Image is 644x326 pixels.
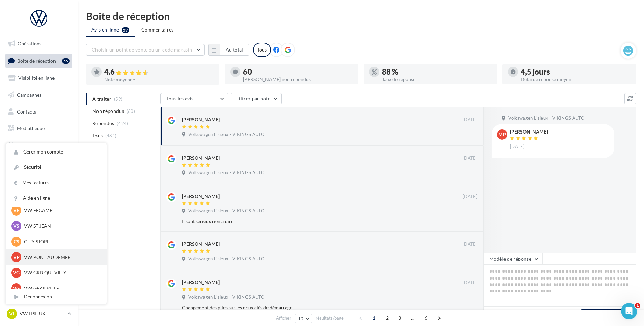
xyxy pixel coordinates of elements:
[4,105,74,119] a: Contacts
[86,44,205,56] button: Choisir un point de vente ou un code magasin
[295,314,312,323] button: 10
[13,269,20,276] span: VG
[182,155,220,161] div: [PERSON_NAME]
[510,144,525,150] span: [DATE]
[188,170,264,176] span: Volkswagen Lisieux - VIKINGS AUTO
[24,238,99,245] p: CITY STORE
[182,193,220,200] div: [PERSON_NAME]
[463,193,477,200] span: [DATE]
[166,96,194,101] span: Tous les avis
[182,304,433,311] div: Changement,des piles sur les deux clés de démarrage.
[4,88,74,102] a: Campagnes
[9,310,15,317] span: VL
[421,312,431,323] span: 6
[4,121,74,136] a: Médiathèque
[24,254,99,261] p: VW PONT AUDEMER
[382,68,492,76] div: 88 %
[316,315,344,321] span: résultats/page
[4,138,74,152] a: Calendrier
[498,131,506,138] span: MP
[276,315,291,321] span: Afficher
[243,68,353,76] div: 60
[4,37,74,51] a: Opérations
[621,303,637,319] iframe: Intercom live chat
[17,92,41,98] span: Campagnes
[14,238,19,245] span: CS
[253,43,271,57] div: Tous
[188,256,264,262] span: Volkswagen Lisieux - VIKINGS AUTO
[18,41,41,46] span: Opérations
[104,77,214,82] div: Note moyenne
[4,178,74,198] a: Campagnes DataOnDemand
[92,120,114,127] span: Répondus
[6,289,107,304] div: Déconnexion
[243,77,353,82] div: [PERSON_NAME] non répondus
[6,190,107,206] a: Aide en ligne
[86,11,636,21] div: Boîte de réception
[24,207,99,214] p: VW FECAMP
[141,26,174,33] span: Commentaires
[188,208,264,214] span: Volkswagen Lisieux - VIKINGS AUTO
[13,254,20,261] span: VP
[369,312,380,323] span: 1
[13,285,20,292] span: VG
[160,93,228,104] button: Tous les avis
[4,54,74,68] a: Boîte de réception59
[188,294,264,300] span: Volkswagen Lisieux - VIKINGS AUTO
[5,307,72,320] a: VL VW LISIEUX
[13,207,19,214] span: VF
[394,312,405,323] span: 3
[463,241,477,247] span: [DATE]
[208,44,249,56] button: Au total
[6,144,107,160] a: Gérer mon compte
[463,280,477,286] span: [DATE]
[6,175,107,190] a: Mes factures
[17,125,45,131] span: Médiathèque
[508,115,584,121] span: Volkswagen Lisieux - VIKINGS AUTO
[17,142,40,148] span: Calendrier
[188,131,264,138] span: Volkswagen Lisieux - VIKINGS AUTO
[521,77,630,82] div: Délai de réponse moyen
[24,269,99,276] p: VW GRD QUEVILLY
[298,316,304,321] span: 10
[182,218,433,225] div: Il sont sérieux rien à dire
[521,68,630,76] div: 4,5 jours
[382,312,393,323] span: 2
[4,155,74,175] a: PLV et print personnalisable
[24,223,99,229] p: VW ST JEAN
[18,75,55,81] span: Visibilité en ligne
[127,108,135,114] span: (60)
[6,160,107,175] a: Sécurité
[105,133,117,138] span: (484)
[182,116,220,123] div: [PERSON_NAME]
[182,241,220,247] div: [PERSON_NAME]
[220,44,249,56] button: Au total
[182,279,220,286] div: [PERSON_NAME]
[117,121,128,126] span: (424)
[4,71,74,85] a: Visibilité en ligne
[463,155,477,161] span: [DATE]
[463,117,477,123] span: [DATE]
[13,223,19,229] span: VS
[62,58,70,64] div: 59
[104,68,214,76] div: 4.6
[20,310,65,317] p: VW LISIEUX
[382,77,492,82] div: Taux de réponse
[510,129,548,134] div: [PERSON_NAME]
[407,312,418,323] span: ...
[92,132,103,139] span: Tous
[24,285,99,292] p: VW GRANVILLE
[92,47,192,53] span: Choisir un point de vente ou un code magasin
[231,93,282,104] button: Filtrer par note
[17,58,56,63] span: Boîte de réception
[92,108,124,115] span: Non répondus
[17,108,36,114] span: Contacts
[484,253,542,265] button: Modèle de réponse
[635,303,640,308] span: 1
